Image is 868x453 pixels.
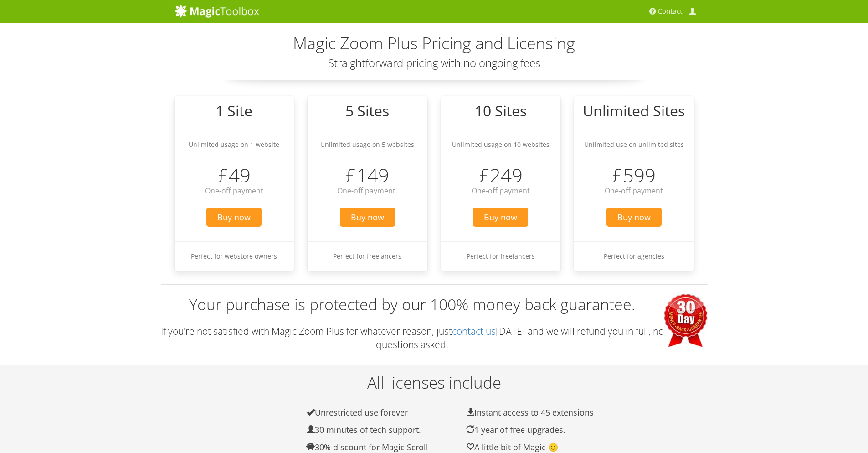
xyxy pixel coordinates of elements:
[205,186,263,196] span: One-off payment
[452,325,496,338] a: contact us
[446,407,605,418] li: Instant access to 45 extensions
[308,241,427,271] li: Perfect for freelancers
[286,407,446,418] li: Unrestricted use forever
[605,186,663,196] span: One-off payment
[574,133,694,156] li: Unlimited use on unlimited sites
[472,186,530,196] span: One-off payment
[175,165,294,186] h3: £49
[340,208,395,227] span: Buy now
[175,34,694,52] h2: Magic Zoom Plus Pricing and Licensing
[446,425,605,435] li: 1 year of free upgrades.
[161,294,708,316] h3: Your purchase is protected by our 100% money back guarantee.
[441,241,561,271] li: Perfect for freelancers
[161,374,708,392] h2: All licenses include
[216,101,252,120] big: 1 Site
[337,186,397,196] span: One-off payment.
[175,4,259,18] img: MagicToolbox.com - Image tools for your website
[308,165,427,186] h3: £149
[446,442,605,453] li: A little bit of Magic 🙂
[473,208,528,227] span: Buy now
[206,208,262,227] span: Buy now
[286,425,446,435] li: 30 minutes of tech support.
[583,101,685,120] big: Unlimited Sites
[658,7,683,16] span: Contact
[175,57,694,69] h3: Straightforward pricing with no ongoing fees
[475,101,527,120] big: 10 Sites
[308,133,427,156] li: Unlimited usage on 5 websites
[606,208,662,227] span: Buy now
[345,101,389,120] big: 5 Sites
[161,325,708,352] p: If you're not satisfied with Magic Zoom Plus for whatever reason, just [DATE] and we will refund ...
[441,165,561,186] h3: £249
[664,294,708,347] img: 30 days money-back guarantee
[286,442,446,453] li: 30% discount for Magic Scroll
[574,165,694,186] h3: £599
[441,133,561,156] li: Unlimited usage on 10 websites
[175,241,294,271] li: Perfect for webstore owners
[574,241,694,271] li: Perfect for agencies
[175,133,294,156] li: Unlimited usage on 1 website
